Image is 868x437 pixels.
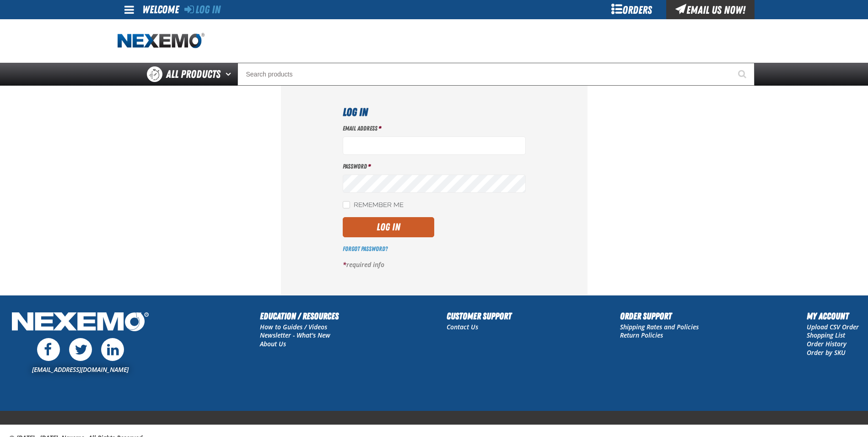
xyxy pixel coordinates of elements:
[118,33,205,49] img: Nexemo logo
[447,322,478,331] a: Contact Us
[807,339,846,348] a: Order History
[807,331,845,339] a: Shopping List
[343,217,434,237] button: Log In
[620,309,699,323] h2: Order Support
[343,162,526,171] label: Password
[343,124,526,133] label: Email Address
[32,365,129,374] a: [EMAIL_ADDRESS][DOMAIN_NAME]
[343,245,388,252] a: Forgot Password?
[807,348,846,357] a: Order by SKU
[343,201,350,208] input: Remember Me
[807,322,859,331] a: Upload CSV Order
[447,309,512,323] h2: Customer Support
[620,322,699,331] a: Shipping Rates and Policies
[222,63,237,86] button: Open All Products pages
[118,33,205,49] a: Home
[184,3,221,16] a: Log In
[807,309,859,323] h2: My Account
[732,63,755,86] button: Start Searching
[166,66,221,82] span: All Products
[343,104,526,120] h1: Log In
[260,339,286,348] a: About Us
[260,309,339,323] h2: Education / Resources
[620,331,663,339] a: Return Policies
[343,261,526,269] p: required info
[260,322,327,331] a: How to Guides / Videos
[9,309,151,336] img: Nexemo Logo
[260,331,330,339] a: Newsletter - What's New
[343,201,404,210] label: Remember Me
[237,63,755,86] input: Search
